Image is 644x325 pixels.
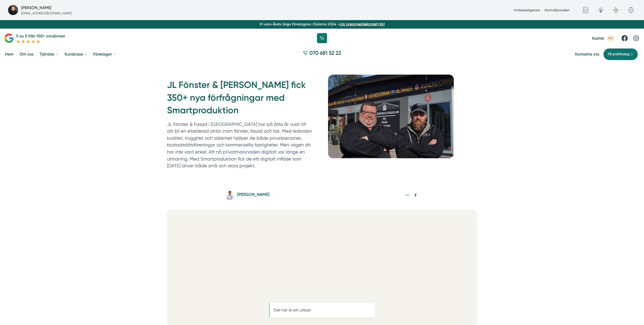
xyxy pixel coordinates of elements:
[225,191,234,200] img: Fredrik Weberbauer
[21,5,51,11] h5: Super Administratör
[274,307,370,313] p: Det här är ett utkast
[301,49,343,59] a: 070 681 52 22
[64,48,88,61] a: Kundcase
[8,5,18,15] img: foretagsbild-pa-smartproduktion-ett-foretag-i-dalarnas-lan-2023.jpg
[38,48,60,61] a: Tjänster
[237,191,269,199] h5: [PERSON_NAME]
[592,35,615,42] a: Karriär 4st
[19,48,34,61] a: Om oss
[412,192,419,198] a: Dela på Facebook
[21,11,72,16] p: [EMAIL_ADDRESS][DOMAIN_NAME]
[167,121,312,169] p: JL Fönster & Fasad i [GEOGRAPHIC_DATA] har på åtta år vuxit till att bli en etablerad aktör inom ...
[167,79,316,121] h1: JL Fönster & [PERSON_NAME] fick 350+ nya förfrågningar med Smartproduktion
[16,33,65,39] p: 5 av 5 från 150+ omdömen
[545,8,570,12] a: Kontrollpanelen
[603,48,638,60] a: Få prisförslag
[309,49,341,57] span: 070 681 52 22
[575,52,599,57] a: Kontakta oss
[4,48,15,61] a: Hem
[404,192,410,198] a: Kopiera länk
[592,36,604,41] span: Karriär
[414,193,418,197] svg: Facebook
[339,22,385,26] a: Läs pressmeddelandet här!
[92,48,117,61] a: Företaget
[608,51,630,57] span: Få prisförslag
[328,75,454,158] img: Bild till JL Fönster & Fasad fick 350+ nya förfrågningar med Smartproduktion
[606,35,615,42] span: 4st
[514,8,540,12] a: Artikelredigerare
[2,22,642,27] p: Vi vann Årets Unga Företagare i Dalarna 2024 –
